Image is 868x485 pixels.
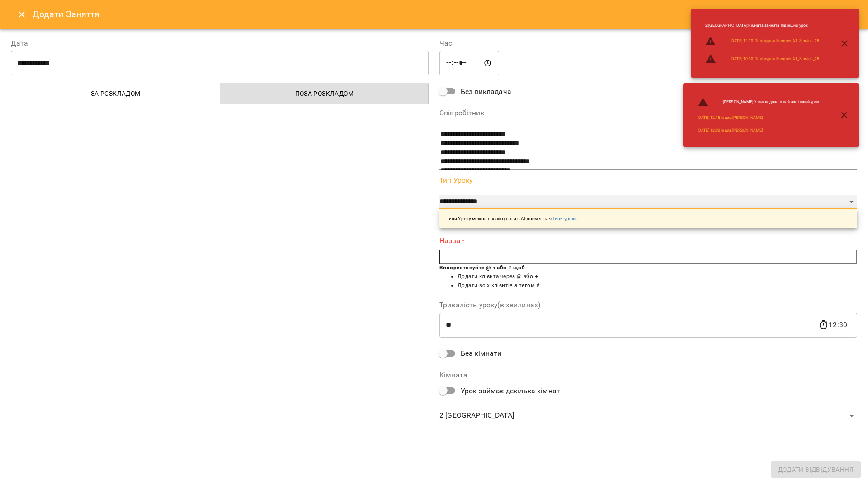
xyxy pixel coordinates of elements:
[439,109,857,117] label: Співробітник
[461,86,511,97] span: Без викладача
[458,272,857,281] li: Додати клієнта через @ або +
[458,281,857,290] li: Додати всіх клієнтів з тегом #
[439,235,857,246] label: Назва
[461,348,502,359] span: Без кімнати
[439,264,525,271] b: Використовуйте @ + або # щоб
[447,215,578,222] p: Типи Уроку можна налаштувати в Абонементи ->
[439,372,857,379] label: Кімната
[17,88,215,99] span: За розкладом
[461,386,560,396] span: Урок займає декілька кімнат
[439,409,857,423] div: 2 [GEOGRAPHIC_DATA]
[33,7,857,21] h6: Додати Заняття
[226,88,424,99] span: Поза розкладом
[698,127,763,133] a: [DATE] 12:00 Індив.[PERSON_NAME]
[11,83,220,104] button: За розкладом
[552,216,578,221] a: Типи уроків
[439,40,857,47] label: Час
[731,38,819,44] a: [DATE] 12:10 Літні курси Summer А1_3 зміна_25
[698,19,826,32] li: 2 [GEOGRAPHIC_DATA] : Кімната зайнята під інший урок
[11,40,429,47] label: Дата
[11,4,33,25] button: Close
[731,56,819,62] a: [DATE] 10:30 Літні курси Summer А1_3 зміна_25
[439,177,857,184] label: Тип Уроку
[698,115,763,121] a: [DATE] 12:15 Індив.[PERSON_NAME]
[439,301,857,309] label: Тривалість уроку(в хвилинах)
[220,83,429,104] button: Поза розкладом
[690,93,826,111] li: [PERSON_NAME] : У викладача в цей час інший урок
